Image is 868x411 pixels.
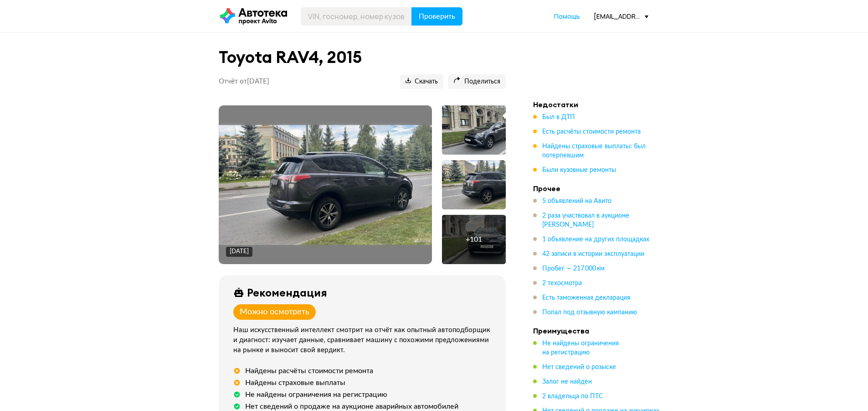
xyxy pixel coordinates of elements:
button: Скачать [400,74,443,89]
a: Помощь [554,12,580,21]
span: 42 записи в истории эксплуатации [542,251,644,257]
span: 5 объявлений на Авито [542,198,611,204]
span: Не найдены ограничения на регистрацию [542,340,619,356]
span: Были кузовные ремонты [542,167,616,173]
h4: Преимущества [533,326,661,335]
div: [DATE] [230,248,249,256]
span: Был в ДТП [542,114,575,120]
div: Найдены страховые выплаты [245,378,345,387]
div: Можно осмотреть [240,307,309,317]
button: Проверить [411,7,462,26]
span: Поделиться [453,78,500,86]
h4: Недостатки [533,100,661,109]
img: Main car [219,125,432,245]
span: Попал под отзывную кампанию [542,309,637,316]
p: Отчёт от [DATE] [219,77,269,86]
button: Поделиться [448,74,506,89]
span: Проверить [419,13,455,20]
span: Скачать [406,78,438,86]
span: Есть расчёты стоимости ремонта [542,129,641,135]
div: + 101 [466,235,482,244]
div: Нет сведений о продаже на аукционе аварийных автомобилей [245,402,458,411]
div: Рекомендация [247,286,327,299]
span: Найдены страховые выплаты: был потерпевшим [542,143,646,159]
span: 2 техосмотра [542,280,582,286]
span: 2 владельца по ПТС [542,393,603,400]
div: Наш искусственный интеллект смотрит на отчёт как опытный автоподборщик и диагност: изучает данные... [233,325,495,355]
div: [EMAIL_ADDRESS][DOMAIN_NAME] [594,12,648,21]
div: Не найдены ограничения на регистрацию [245,390,387,399]
span: Есть таможенная декларация [542,295,630,301]
h4: Прочее [533,184,661,193]
span: Нет сведений о розыске [542,364,616,370]
input: VIN, госномер, номер кузова [301,7,412,26]
span: 2 раза участвовал в аукционе [PERSON_NAME] [542,213,629,228]
span: 1 объявление на других площадках [542,236,649,243]
span: Залог не найден [542,379,592,385]
span: Пробег — 217 000 км [542,265,605,272]
h1: Toyota RAV4, 2015 [219,47,506,67]
div: Найдены расчёты стоимости ремонта [245,366,373,375]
